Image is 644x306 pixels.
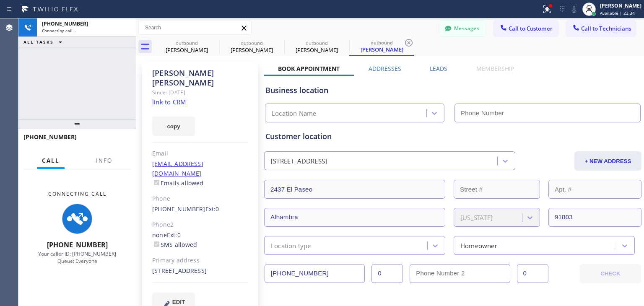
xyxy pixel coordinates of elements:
input: Phone Number [265,264,365,283]
input: SMS allowed [154,241,159,247]
div: [PERSON_NAME] [155,46,218,54]
input: Ext. 2 [517,264,548,283]
div: [PERSON_NAME] [350,46,413,53]
span: Call to Technicians [581,25,631,32]
button: ALL TASKS [18,37,70,47]
div: Email [152,149,248,158]
a: [PHONE_NUMBER] [152,205,205,213]
a: [EMAIL_ADDRESS][DOMAIN_NAME] [152,160,203,177]
button: + NEW ADDRESS [574,151,641,171]
div: [PERSON_NAME] [PERSON_NAME] [152,68,248,88]
span: [PHONE_NUMBER] [42,20,88,27]
span: [PHONE_NUMBER] [23,133,77,141]
div: Primary address [152,256,248,265]
input: Apt. # [548,180,641,199]
input: Emails allowed [154,180,159,185]
span: Connecting Call [48,190,106,197]
div: Carol Peters [220,37,283,56]
input: Street # [454,180,540,199]
button: Messages [439,21,486,36]
div: Homeowner [460,241,497,250]
div: [PERSON_NAME] [600,2,641,9]
span: [PHONE_NUMBER] [47,240,108,249]
input: Search [139,21,251,34]
div: Joe Martinelli [350,37,413,55]
div: Phone2 [152,220,248,230]
label: Membership [476,65,514,73]
span: Connecting call… [42,28,76,34]
label: Emails allowed [152,179,204,187]
div: Since: [DATE] [152,88,248,97]
div: outbound [285,40,348,46]
span: Call to Customer [509,25,553,32]
button: copy [152,117,195,136]
span: EDIT [172,299,185,305]
button: Call to Customer [494,21,558,36]
div: Joe Martinelli [285,37,348,56]
label: Book Appointment [278,65,340,73]
div: outbound [350,39,413,46]
div: Carol Peters [155,37,218,56]
div: [STREET_ADDRESS] [152,266,248,276]
input: Phone Number 2 [410,264,510,283]
input: City [264,208,445,227]
span: Ext: 0 [167,231,181,239]
a: link to CRM [152,98,186,106]
button: Call to Technicians [566,21,636,36]
div: none [152,231,248,250]
div: Phone [152,194,248,204]
div: outbound [155,40,218,46]
span: Call [42,157,60,164]
div: [PERSON_NAME] [220,46,283,54]
button: Call [37,153,65,169]
div: outbound [220,40,283,46]
div: [PERSON_NAME] [285,46,348,54]
label: Addresses [369,65,401,73]
div: Location type [271,241,311,250]
input: Address [264,180,445,199]
div: Business location [265,85,640,96]
label: Leads [430,65,447,73]
input: ZIP [548,208,641,227]
input: Ext. [371,264,403,283]
button: CHECK [580,264,641,283]
div: [STREET_ADDRESS] [271,156,327,166]
span: Info [96,157,112,164]
label: SMS allowed [152,241,197,249]
span: ALL TASKS [23,39,54,45]
span: Your caller ID: [PHONE_NUMBER] Queue: Everyone [38,250,116,265]
input: Phone Number [454,104,641,122]
button: Info [91,153,117,169]
div: Location Name [272,109,317,118]
div: Customer location [265,131,640,142]
span: Ext: 0 [205,205,219,213]
button: Mute [568,3,580,15]
span: Available | 23:34 [600,10,635,16]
